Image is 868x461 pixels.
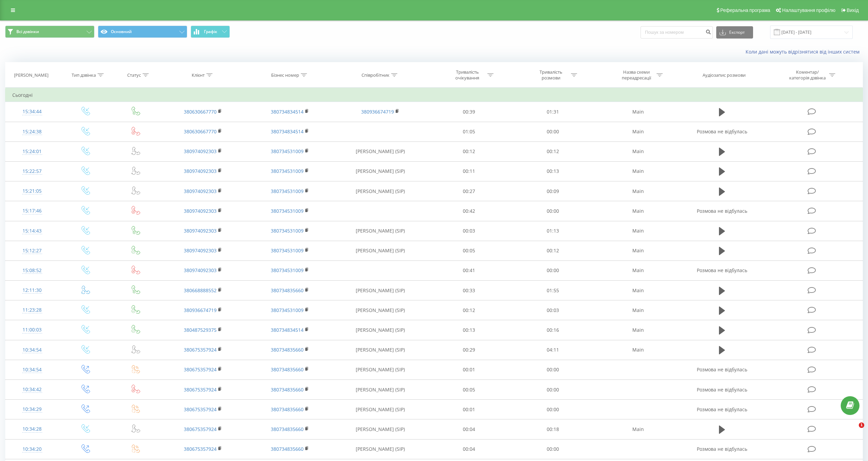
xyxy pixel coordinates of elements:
[594,142,681,161] td: Main
[594,320,681,340] td: Main
[5,26,94,38] button: Всі дзвінки
[847,8,859,13] span: Вихід
[427,261,511,280] td: 00:41
[184,148,217,154] a: 380974092303
[271,108,304,115] a: 380734834514
[511,439,594,459] td: 00:00
[788,69,827,81] div: Коментар/категорія дзвінка
[511,122,594,142] td: 00:00
[72,72,96,78] div: Тип дзвінка
[12,244,52,257] div: 15:12:27
[594,181,681,201] td: Main
[184,307,217,313] a: 380936674719
[271,168,304,174] a: 380734531009
[271,406,304,413] a: 380734835660
[511,360,594,380] td: 00:00
[594,161,681,181] td: Main
[427,181,511,201] td: 00:27
[594,221,681,241] td: Main
[12,303,52,317] div: 11:23:28
[511,261,594,280] td: 00:00
[12,403,52,416] div: 10:34:29
[184,168,217,174] a: 380974092303
[427,380,511,400] td: 00:05
[16,29,39,34] span: Всі дзвінки
[746,48,863,55] a: Коли дані можуть відрізнятися вiд інших систем
[511,380,594,400] td: 00:00
[511,340,594,360] td: 04:11
[334,300,427,320] td: [PERSON_NAME] (SIP)
[697,366,747,373] span: Розмова не відбулась
[697,386,747,393] span: Розмова не відбулась
[271,327,304,333] a: 380734834514
[271,247,304,254] a: 380734531009
[12,105,52,118] div: 15:34:44
[14,72,48,78] div: [PERSON_NAME]
[427,142,511,161] td: 00:12
[427,102,511,122] td: 00:39
[184,386,217,393] a: 380675357924
[271,426,304,432] a: 380734835660
[362,72,389,78] div: Співробітник
[271,208,304,214] a: 380734531009
[511,181,594,201] td: 00:09
[184,346,217,353] a: 380675357924
[334,320,427,340] td: [PERSON_NAME] (SIP)
[720,8,770,13] span: Реферальна програма
[271,446,304,452] a: 380734835660
[427,122,511,142] td: 01:05
[511,201,594,221] td: 00:00
[271,366,304,373] a: 380734835660
[192,72,205,78] div: Клієнт
[334,419,427,439] td: [PERSON_NAME] (SIP)
[427,419,511,439] td: 00:04
[271,287,304,294] a: 380734835660
[427,320,511,340] td: 00:13
[271,267,304,273] a: 380734531009
[511,320,594,340] td: 00:16
[204,29,217,34] span: Графік
[184,108,217,115] a: 380630667770
[697,267,747,273] span: Розмова не відбулась
[12,363,52,376] div: 10:34:54
[427,201,511,221] td: 00:42
[12,224,52,238] div: 15:14:43
[184,406,217,413] a: 380675357924
[98,26,187,38] button: Основний
[449,69,486,81] div: Тривалість очікування
[5,88,863,102] td: Сьогодні
[511,241,594,261] td: 00:12
[12,204,52,218] div: 15:17:46
[184,446,217,452] a: 380675357924
[427,400,511,419] td: 00:01
[594,201,681,221] td: Main
[12,383,52,396] div: 10:34:42
[334,380,427,400] td: [PERSON_NAME] (SIP)
[191,26,230,38] button: Графік
[618,69,655,81] div: Назва схеми переадресації
[12,264,52,277] div: 15:08:52
[427,439,511,459] td: 00:04
[511,300,594,320] td: 00:03
[184,327,217,333] a: 380487529375
[12,125,52,138] div: 15:24:38
[334,241,427,261] td: [PERSON_NAME] (SIP)
[271,346,304,353] a: 380734835660
[594,241,681,261] td: Main
[334,142,427,161] td: [PERSON_NAME] (SIP)
[184,287,217,294] a: 380668888552
[511,221,594,241] td: 01:13
[334,340,427,360] td: [PERSON_NAME] (SIP)
[184,227,217,234] a: 380974092303
[271,72,299,78] div: Бізнес номер
[12,165,52,178] div: 15:22:57
[184,267,217,273] a: 380974092303
[845,422,861,439] iframe: Intercom live chat
[271,227,304,234] a: 380734531009
[12,284,52,297] div: 12:11:30
[427,360,511,380] td: 00:01
[271,307,304,313] a: 380734531009
[184,426,217,432] a: 380675357924
[511,419,594,439] td: 00:18
[859,422,864,428] span: 1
